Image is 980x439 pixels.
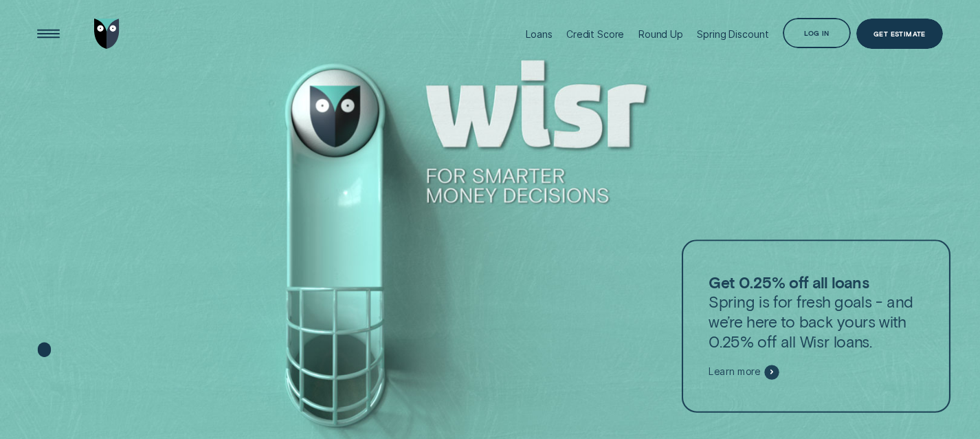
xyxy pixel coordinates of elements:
strong: Get 0.25% off all loans [709,273,869,292]
button: Log in [783,18,851,49]
a: Get Estimate [856,19,942,50]
a: Get 0.25% off all loansSpring is for fresh goals - and we’re here to back yours with 0.25% off al... [682,239,950,412]
div: Round Up [638,28,683,40]
div: Credit Score [566,28,624,40]
img: Wisr [94,19,120,50]
span: Learn more [709,366,761,378]
div: Loans [526,28,552,40]
div: Spring Discount [697,28,768,40]
p: Spring is for fresh goals - and we’re here to back yours with 0.25% off all Wisr loans. [709,273,924,352]
button: Open Menu [34,19,65,50]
